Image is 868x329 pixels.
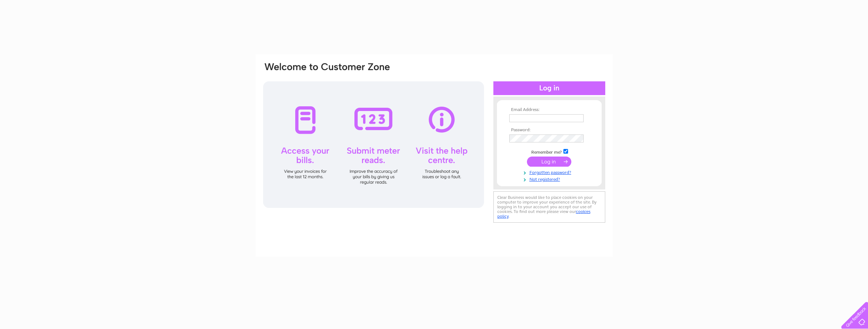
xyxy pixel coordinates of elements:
td: Remember me? [507,148,591,155]
th: Password: [507,128,591,133]
a: Forgotten password? [509,168,591,175]
a: Not registered? [509,175,591,182]
input: Submit [527,157,571,167]
th: Email Address: [507,107,591,112]
a: cookies policy [497,209,590,219]
div: Clear Business would like to place cookies on your computer to improve your experience of the sit... [493,191,605,223]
